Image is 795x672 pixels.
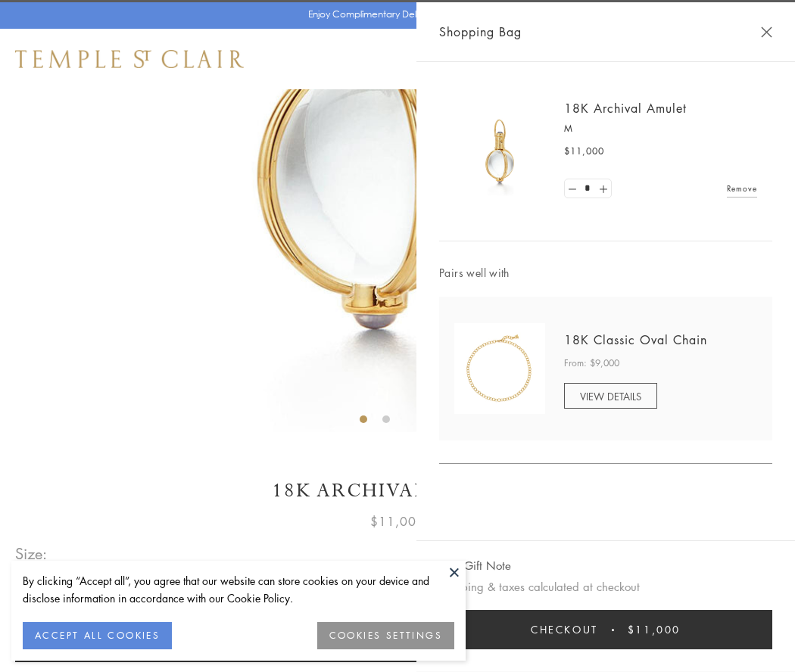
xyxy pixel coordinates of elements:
[454,323,545,414] img: N88865-OV18
[454,106,545,197] img: 18K Archival Amulet
[15,478,780,504] h1: 18K Archival Amulet
[15,541,48,566] span: Size:
[439,22,522,42] span: Shopping Bag
[564,100,687,117] a: 18K Archival Amulet
[564,121,757,136] p: M
[15,50,244,68] img: Temple St. Clair
[439,577,772,596] p: Shipping & taxes calculated at checkout
[317,622,454,649] button: COOKIES SETTINGS
[23,622,172,649] button: ACCEPT ALL COOKIES
[564,383,657,409] a: VIEW DETAILS
[565,179,580,198] a: Set quantity to 0
[439,610,772,649] button: Checkout $11,000
[308,7,480,22] p: Enjoy Complimentary Delivery & Returns
[580,389,641,403] span: VIEW DETAILS
[595,179,610,198] a: Set quantity to 2
[628,621,681,638] span: $11,000
[439,264,772,282] span: Pairs well with
[439,556,511,575] button: Add Gift Note
[564,356,619,371] span: From: $9,000
[564,144,604,159] span: $11,000
[370,512,425,531] span: $11,000
[531,621,598,638] span: Checkout
[564,331,707,348] a: 18K Classic Oval Chain
[727,180,757,197] a: Remove
[761,26,772,38] button: Close Shopping Bag
[23,572,454,607] div: By clicking “Accept all”, you agree that our website can store cookies on your device and disclos...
